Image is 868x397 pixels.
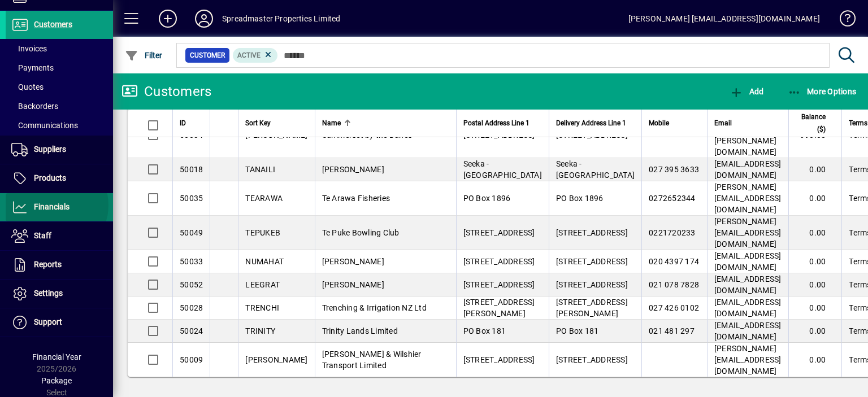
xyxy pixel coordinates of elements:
[34,231,51,240] span: Staff
[714,159,782,180] span: [EMAIL_ADDRESS][DOMAIN_NAME]
[463,228,535,237] span: [STREET_ADDRESS]
[180,117,186,129] span: ID
[180,326,203,335] span: 50024
[322,165,384,174] span: [PERSON_NAME]
[556,280,628,289] span: [STREET_ADDRESS]
[322,228,400,237] span: Te Puke Bowling Club
[463,298,535,318] span: [STREET_ADDRESS][PERSON_NAME]
[6,77,113,97] a: Quotes
[556,159,635,180] span: Seeka - [GEOGRAPHIC_DATA]
[556,298,628,318] span: [STREET_ADDRESS][PERSON_NAME]
[6,280,113,308] a: Settings
[556,117,626,129] span: Delivery Address Line 1
[727,81,766,102] button: Add
[788,87,857,96] span: More Options
[788,343,842,377] td: 0.00
[34,289,63,298] span: Settings
[463,326,506,335] span: PO Box 181
[463,117,530,129] span: Postal Address Line 1
[34,20,72,29] span: Customers
[556,228,628,237] span: [STREET_ADDRESS]
[322,194,390,203] span: Te Arawa Fisheries
[180,355,203,364] span: 50009
[714,117,732,129] span: Email
[180,303,203,312] span: 50028
[245,228,280,237] span: TEPUKEB
[649,228,696,237] span: 0221720233
[714,251,782,272] span: [EMAIL_ADDRESS][DOMAIN_NAME]
[11,102,58,111] span: Backorders
[788,181,842,216] td: 0.00
[556,326,599,335] span: PO Box 181
[788,273,842,296] td: 0.00
[714,298,782,318] span: [EMAIL_ADDRESS][DOMAIN_NAME]
[6,97,113,116] a: Backorders
[245,355,307,364] span: [PERSON_NAME]
[180,257,203,266] span: 50033
[628,10,820,28] div: [PERSON_NAME] [EMAIL_ADDRESS][DOMAIN_NAME]
[322,303,427,312] span: Trenching & Irrigation NZ Ltd
[245,117,271,129] span: Sort Key
[463,159,542,180] span: Seeka - [GEOGRAPHIC_DATA]
[714,117,782,129] div: Email
[180,165,203,174] span: 50018
[322,326,398,335] span: Trinity Lands Limited
[34,145,66,154] span: Suppliers
[649,280,699,289] span: 021 078 7828
[322,350,422,370] span: [PERSON_NAME] & Wilshier Transport Limited
[245,194,283,203] span: TEARAWA
[463,257,535,266] span: [STREET_ADDRESS]
[714,217,782,248] span: [PERSON_NAME][EMAIL_ADDRESS][DOMAIN_NAME]
[6,136,113,164] a: Suppliers
[11,82,44,91] span: Quotes
[122,45,166,66] button: Filter
[649,257,699,266] span: 020 4397 174
[6,251,113,279] a: Reports
[649,165,699,174] span: 027 395 3633
[463,355,535,364] span: [STREET_ADDRESS]
[556,257,628,266] span: [STREET_ADDRESS]
[180,280,203,289] span: 50052
[41,376,72,385] span: Package
[6,116,113,135] a: Communications
[322,117,341,129] span: Name
[788,250,842,273] td: 0.00
[150,8,186,29] button: Add
[788,216,842,250] td: 0.00
[849,117,867,129] span: Terms
[6,222,113,250] a: Staff
[180,117,203,129] div: ID
[322,280,384,289] span: [PERSON_NAME]
[788,320,842,343] td: 0.00
[11,63,54,72] span: Payments
[245,303,279,312] span: TRENCHI
[788,296,842,320] td: 0.00
[714,274,782,295] span: [EMAIL_ADDRESS][DOMAIN_NAME]
[463,280,535,289] span: [STREET_ADDRESS]
[6,164,113,193] a: Products
[649,194,696,203] span: 0272652344
[322,257,384,266] span: [PERSON_NAME]
[11,44,47,53] span: Invoices
[649,117,669,129] span: Mobile
[714,182,782,214] span: [PERSON_NAME][EMAIL_ADDRESS][DOMAIN_NAME]
[6,58,113,77] a: Payments
[11,121,78,130] span: Communications
[180,228,203,237] span: 50049
[34,202,70,211] span: Financials
[32,352,81,361] span: Financial Year
[714,321,782,341] span: [EMAIL_ADDRESS][DOMAIN_NAME]
[649,326,695,335] span: 021 481 297
[125,51,163,60] span: Filter
[121,82,211,101] div: Customers
[190,50,225,61] span: Customer
[34,173,66,182] span: Products
[831,2,854,39] a: Knowledge Base
[796,111,826,136] span: Balance ($)
[245,257,284,266] span: NUMAHAT
[186,8,222,29] button: Profile
[649,303,699,312] span: 027 426 0102
[237,51,261,59] span: Active
[796,111,836,136] div: Balance ($)
[714,344,782,376] span: [PERSON_NAME][EMAIL_ADDRESS][DOMAIN_NAME]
